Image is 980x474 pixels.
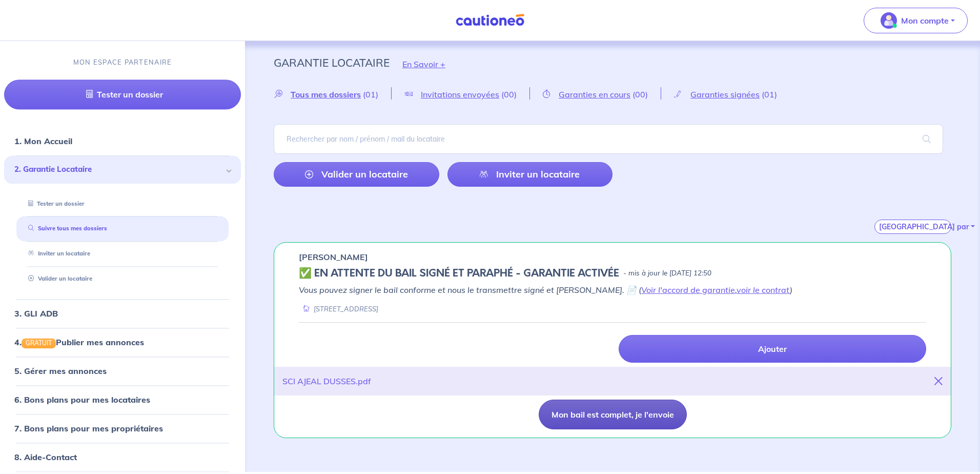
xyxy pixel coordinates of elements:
[539,400,687,429] button: Mon bail est complet, je l'envoie
[274,89,391,99] a: Tous mes dossiers(01)
[4,389,241,410] div: 6. Bons plans pour mes locataires
[299,251,368,263] p: [PERSON_NAME]
[363,89,378,100] span: (01)
[274,162,439,187] a: Valider un locataire
[4,418,241,439] div: 7. Bons plans pour mes propriétaires
[14,337,144,347] a: 4.GRATUITPublier mes annonces
[864,8,968,33] button: illu_account_valid_menu.svgMon compte
[619,335,926,363] a: Ajouter
[447,162,613,187] a: Inviter un locataire
[24,275,92,282] a: Valider un locataire
[299,267,619,280] h5: ✅️️️ EN ATTENTE DU BAIL SIGNÉ ET PARAPHÉ - GARANTIE ACTIVÉE
[24,225,107,232] a: Suivre tous mes dossiers
[559,89,630,100] span: Garanties en cours
[14,308,58,319] a: 3. GLI ADB
[24,250,90,258] a: Inviter un locataire
[16,195,229,212] div: Tester un dossier
[690,89,760,100] span: Garanties signées
[73,57,172,67] p: MON ESPACE PARTENAIRE
[623,268,711,279] p: - mis à jour le [DATE] 12:50
[24,200,85,207] a: Tester un dossier
[16,270,229,287] div: Valider un locataire
[632,89,648,100] span: (00)
[390,49,458,79] button: En Savoir +
[274,53,390,72] p: Garantie Locataire
[16,221,229,238] div: Suivre tous mes dossiers
[4,156,241,184] div: 2. Garantie Locataire
[934,377,943,385] i: close-button-title
[14,164,223,176] span: 2. Garantie Locataire
[910,125,943,153] span: search
[661,89,790,99] a: Garanties signées(01)
[421,89,499,100] span: Invitations envoyées
[299,267,926,280] div: state: CONTRACT-SIGNED, Context: FINISHED,IS-GL-CAUTION
[299,285,792,295] em: Vous pouvez signer le bail conforme et nous le transmettre signé et [PERSON_NAME]. 📄 ( , )
[4,80,241,110] a: Tester un dossier
[4,303,241,324] div: 3. GLI ADB
[762,89,777,100] span: (01)
[14,394,150,405] a: 6. Bons plans pour mes locataires
[14,136,72,147] a: 1. Mon Accueil
[14,452,77,462] a: 8. Aide-Contact
[4,447,241,467] div: 8. Aide-Contact
[14,366,107,376] a: 5. Gérer mes annonces
[392,89,529,99] a: Invitations envoyées(00)
[291,89,361,100] span: Tous mes dossiers
[299,304,378,314] div: [STREET_ADDRESS]
[14,423,163,433] a: 7. Bons plans pour mes propriétaires
[4,332,241,352] div: 4.GRATUITPublier mes annonces
[501,89,517,100] span: (00)
[881,12,897,29] img: illu_account_valid_menu.svg
[282,375,371,387] div: SCI AJEAL DUSSES.pdf
[16,246,229,263] div: Inviter un locataire
[4,361,241,381] div: 5. Gérer mes annonces
[452,14,528,27] img: Cautioneo
[874,220,951,234] button: [GEOGRAPHIC_DATA] par
[737,285,790,295] a: voir le contrat
[4,131,241,152] div: 1. Mon Accueil
[758,344,787,354] p: Ajouter
[530,89,661,99] a: Garanties en cours(00)
[274,124,943,154] input: Rechercher par nom / prénom / mail du locataire
[641,285,735,295] a: Voir l'accord de garantie
[901,14,949,27] p: Mon compte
